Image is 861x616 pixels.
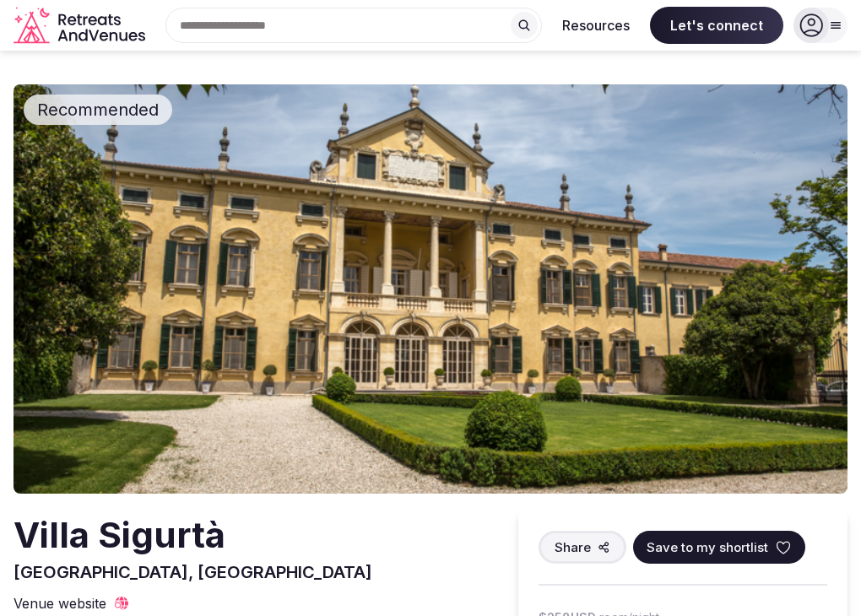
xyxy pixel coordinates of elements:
[14,7,149,45] a: Visit the homepage
[14,562,372,582] span: [GEOGRAPHIC_DATA], [GEOGRAPHIC_DATA]
[647,538,768,556] span: Save to my shortlist
[633,531,805,564] button: Save to my shortlist
[14,84,847,494] img: Venue cover photo
[650,7,783,44] span: Let's connect
[14,594,130,613] a: Venue website
[14,594,106,613] span: Venue website
[24,95,172,125] div: Recommended
[549,7,643,44] button: Resources
[539,531,626,564] button: Share
[14,511,372,560] h2: Villa Sigurtà
[555,538,591,556] span: Share
[30,98,165,122] span: Recommended
[14,7,149,45] svg: Retreats and Venues company logo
